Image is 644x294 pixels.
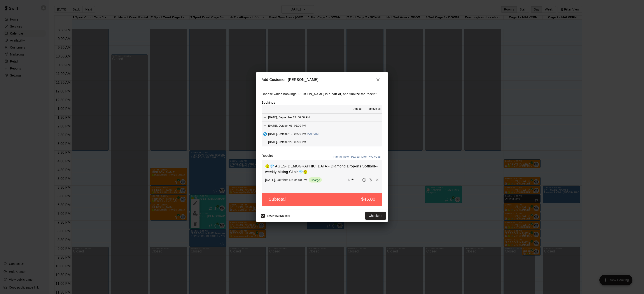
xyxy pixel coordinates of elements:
[350,153,368,160] button: Pay all later
[365,212,386,220] button: Checkout
[368,153,382,160] button: Waive all
[265,164,379,175] h6: 🥎💎 AGES-[DEMOGRAPHIC_DATA]- Diamond Drop-ins Softball--weekly hitting Clinic💎🥎
[367,107,381,111] span: Remove all
[374,177,381,183] button: Remove
[307,132,319,135] span: (Current)
[309,178,322,182] span: Charge
[269,196,286,202] h5: Subtotal
[262,122,382,130] button: Add[DATE], October 06: 06:00 PM
[262,153,273,160] label: Receipt
[262,138,382,146] button: Add[DATE], October 20: 06:00 PM
[262,101,275,104] label: Bookings
[351,106,365,113] button: Add all
[268,116,310,119] span: [DATE], September 22: 06:00 PM
[348,178,350,182] p: $
[262,91,382,97] p: Choose which bookings [PERSON_NAME] is a part of, and finalize the receipt
[361,196,375,202] h5: $45.00
[265,178,307,182] p: [DATE], October 13: 06:00 PM
[267,214,290,217] span: Notify participants
[262,116,268,119] span: Add
[353,107,362,111] span: Add all
[268,124,306,127] span: [DATE], October 06: 06:00 PM
[367,178,374,182] span: Waive payment
[262,140,268,144] span: Add
[365,106,382,113] button: Remove all
[262,131,268,137] button: Added - Collect Payment
[268,132,306,135] span: [DATE], October 13: 06:00 PM
[262,124,268,127] span: Add
[262,113,382,122] button: Add[DATE], September 22: 06:00 PM
[268,141,306,144] span: [DATE], October 20: 06:00 PM
[262,130,382,138] button: Added - Collect Payment[DATE], October 13: 06:00 PM(Current)
[332,153,350,160] button: Pay all now
[262,146,382,154] button: Add[DATE]: 06:00 PM
[361,178,367,182] span: Pay later
[256,72,388,88] h2: Add Customer: [PERSON_NAME]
